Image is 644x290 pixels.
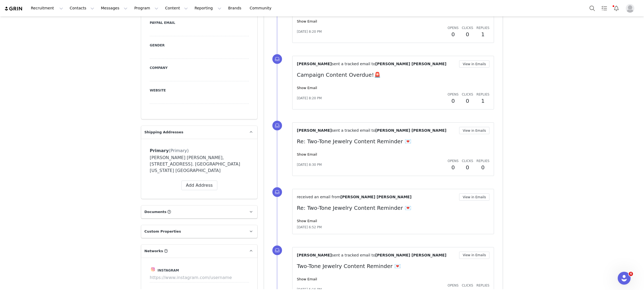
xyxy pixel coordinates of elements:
h2: 0 [462,30,473,38]
body: Rich Text Area. Press ALT-0 for help. [4,4,220,10]
span: Clicks [462,159,473,163]
h2: 0 [448,97,459,105]
button: Add Address [181,181,217,190]
h2: 0 [476,163,489,171]
button: View in Emails [459,193,489,201]
label: Paypal Email [150,20,249,25]
a: Show Email [297,19,317,23]
label: Company [150,65,249,70]
span: Clicks [462,26,473,30]
button: Recruitment [28,2,66,14]
span: sent a tracked email to [332,253,375,257]
span: Opens [448,159,459,163]
span: received an email from [297,195,340,199]
iframe: Intercom live chat [618,272,631,285]
span: 4 [629,272,633,276]
span: Opens [448,93,459,96]
button: Contacts [67,2,97,14]
span: Clicks [462,284,473,287]
span: [DATE] 6:52 PM [297,225,322,230]
a: Show Email [297,219,317,223]
button: Notifications [610,2,622,14]
span: [DATE] 8:30 PM [297,162,322,167]
a: Tasks [598,2,610,14]
h2: 1 [476,30,489,38]
label: Website [150,88,249,93]
span: Opens [448,284,459,287]
span: Primary [150,148,169,153]
span: [PERSON_NAME] [PERSON_NAME] [375,253,446,257]
p: Re: Two-Tone Jewelry Content Reminder 💌 [297,137,489,145]
h2: 0 [462,163,473,171]
span: [PERSON_NAME] [PERSON_NAME] [375,128,446,133]
h2: 0 [462,97,473,105]
button: Program [131,2,162,14]
button: View in Emails [459,252,489,259]
span: [PERSON_NAME] [PERSON_NAME] [375,62,446,66]
a: Brands [225,2,246,14]
a: Community [247,2,277,14]
span: Replies [476,284,489,287]
button: Messages [98,2,131,14]
span: Opens [448,26,459,30]
span: Clicks [462,93,473,96]
span: Replies [476,26,489,30]
a: Show Email [297,152,317,156]
button: View in Emails [459,127,489,134]
p: Re: Two-Tone Jewelry Content Reminder 💌 [297,204,489,212]
button: Profile [623,4,640,13]
span: sent a tracked email to [332,62,375,66]
input: https://www.instagram.com/username [150,273,249,282]
span: [DATE] 8:20 PM [297,29,322,34]
h2: 0 [448,30,459,38]
span: [DATE] 8:20 PM [297,96,322,101]
span: Instagram [158,269,179,272]
button: Reporting [191,2,225,14]
span: sent a tracked email to [332,128,375,133]
span: Shipping Addresses [144,130,183,135]
span: (Primary) [169,148,189,153]
h2: 1 [476,97,489,105]
p: Two-Tone Jewelry Content Reminder 💌 [297,262,489,270]
span: Replies [476,93,489,96]
a: Show Email [297,86,317,90]
img: instagram.svg [151,267,155,271]
span: [PERSON_NAME] [297,253,332,257]
button: View in Emails [459,60,489,68]
span: Replies [476,159,489,163]
span: [PERSON_NAME] [297,62,332,66]
button: Search [586,2,598,14]
h2: 0 [448,163,459,171]
span: Documents [144,209,166,215]
span: [PERSON_NAME] [297,128,332,133]
img: placeholder-profile.jpg [626,4,634,13]
img: grin logo [4,6,23,11]
button: Content [162,2,191,14]
span: Networks [144,248,163,254]
span: [PERSON_NAME] [PERSON_NAME] [340,195,411,199]
span: Custom Properties [144,229,181,234]
a: Show Email [297,277,317,281]
p: Campaign Content Overdue!🚨 [297,71,489,79]
div: [PERSON_NAME] [PERSON_NAME], [STREET_ADDRESS]. [GEOGRAPHIC_DATA][US_STATE] [GEOGRAPHIC_DATA] [150,155,249,174]
label: Gender [150,43,249,48]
